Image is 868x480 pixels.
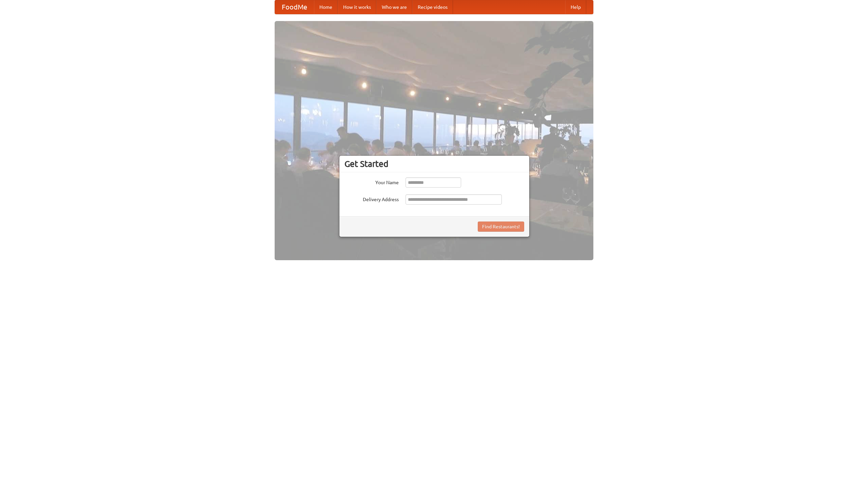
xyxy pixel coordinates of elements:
a: Recipe videos [412,0,453,14]
a: Help [565,0,586,14]
a: Who we are [376,0,412,14]
h3: Get Started [344,159,524,169]
a: Home [314,0,338,14]
a: How it works [338,0,376,14]
a: FoodMe [275,0,314,14]
button: Find Restaurants! [478,222,524,232]
label: Delivery Address [344,194,399,203]
label: Your Name [344,177,399,186]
